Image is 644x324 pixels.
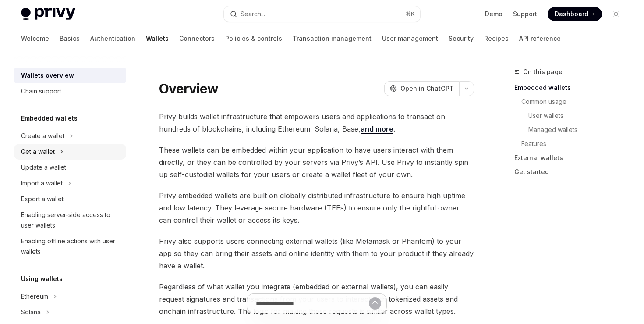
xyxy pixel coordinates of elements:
a: Connectors [179,28,215,49]
button: Toggle Create a wallet section [14,128,126,144]
button: Toggle Solana section [14,304,126,320]
a: Wallets overview [14,68,126,83]
input: Ask a question... [256,294,369,313]
a: Support [513,10,537,18]
a: Demo [485,10,502,18]
div: Create a wallet [21,131,64,141]
a: Common usage [514,95,630,109]
span: Open in ChatGPT [400,84,454,93]
span: Regardless of what wallet you integrate (embedded or external wallets), you can easily request si... [159,281,474,317]
a: Policies & controls [225,28,282,49]
span: On this page [523,67,563,77]
a: Managed wallets [514,123,630,137]
a: and more [361,125,393,134]
a: Wallets [146,28,169,49]
div: Solana [21,307,41,317]
a: Welcome [21,28,49,49]
a: Basics [60,28,80,49]
div: Get a wallet [21,146,55,157]
a: Get started [514,165,630,179]
a: User management [382,28,438,49]
div: Wallets overview [21,70,74,81]
a: Enabling offline actions with user wallets [14,233,126,260]
h5: Embedded wallets [21,113,78,124]
a: API reference [519,28,561,49]
a: Authentication [90,28,135,49]
a: Embedded wallets [514,81,630,95]
a: Enabling server-side access to user wallets [14,207,126,233]
a: Dashboard [548,7,602,21]
span: Privy also supports users connecting external wallets (like Metamask or Phantom) to your app so t... [159,235,474,272]
div: Chain support [21,86,61,96]
button: Send message [369,297,381,310]
h1: Overview [159,81,218,96]
button: Toggle Ethereum section [14,288,126,304]
button: Open search [224,6,420,22]
span: Dashboard [555,10,588,18]
span: Privy embedded wallets are built on globally distributed infrastructure to ensure high uptime and... [159,189,474,226]
div: Enabling server-side access to user wallets [21,210,121,231]
button: Open in ChatGPT [384,81,459,96]
a: External wallets [514,151,630,165]
span: These wallets can be embedded within your application to have users interact with them directly, ... [159,144,474,181]
button: Toggle Get a wallet section [14,144,126,160]
a: Chain support [14,83,126,99]
a: User wallets [514,109,630,123]
h5: Using wallets [21,274,63,284]
div: Update a wallet [21,162,66,173]
div: Search... [241,9,265,19]
button: Toggle dark mode [609,7,623,21]
a: Features [514,137,630,151]
img: light logo [21,8,75,20]
a: Export a wallet [14,191,126,207]
a: Update a wallet [14,160,126,175]
span: ⌘ K [406,11,415,18]
div: Import a wallet [21,178,63,189]
a: Security [449,28,474,49]
span: Privy builds wallet infrastructure that empowers users and applications to transact on hundreds o... [159,110,474,135]
div: Enabling offline actions with user wallets [21,236,121,257]
button: Toggle Import a wallet section [14,175,126,191]
a: Recipes [484,28,509,49]
div: Export a wallet [21,194,64,204]
a: Transaction management [293,28,372,49]
div: Ethereum [21,291,48,302]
